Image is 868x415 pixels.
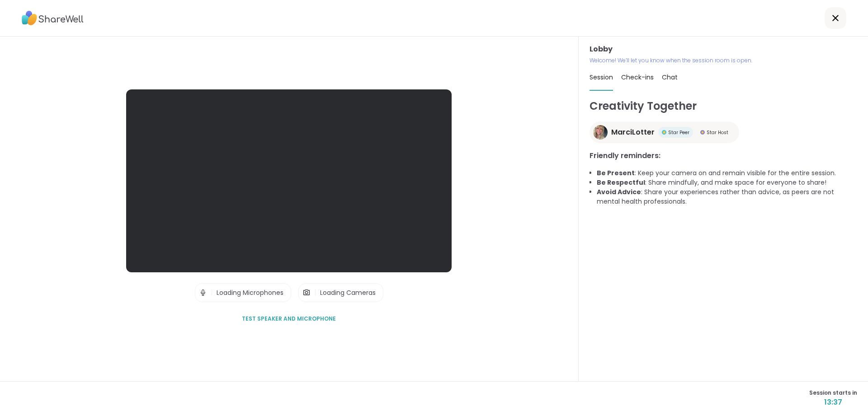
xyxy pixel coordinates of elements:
[662,73,678,82] span: Chat
[242,315,336,323] span: Test speaker and microphone
[590,121,739,143] a: MarciLotterMarciLotterStar PeerStar PeerStar HostStar Host
[621,73,654,82] span: Check-ins
[590,98,857,114] h1: Creativity Together
[809,389,857,397] span: Session starts in
[597,168,857,178] li: : Keep your camera on and remain visible for the entire session.
[668,129,689,136] span: Star Peer
[211,284,213,302] span: |
[217,288,283,297] span: Loading Microphones
[662,130,666,135] img: Star Peer
[809,397,857,408] span: 13:37
[22,8,84,28] img: ShareWell Logo
[597,187,641,196] b: Avoid Advice
[302,284,311,302] img: Camera
[590,56,857,65] p: Welcome! We’ll let you know when the session room is open.
[700,130,705,135] img: Star Host
[597,178,645,187] b: Be Respectful
[597,168,635,177] b: Be Present
[611,127,655,138] span: MarciLotter
[707,129,728,136] span: Star Host
[590,73,613,82] span: Session
[597,187,857,206] li: : Share your experiences rather than advice, as peers are not mental health professionals.
[590,44,857,55] h3: Lobby
[320,288,376,297] span: Loading Cameras
[593,125,608,140] img: MarciLotter
[238,309,340,328] button: Test speaker and microphone
[199,284,207,302] img: Microphone
[590,150,857,161] h3: Friendly reminders:
[314,284,316,302] span: |
[597,178,857,187] li: : Share mindfully, and make space for everyone to share!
